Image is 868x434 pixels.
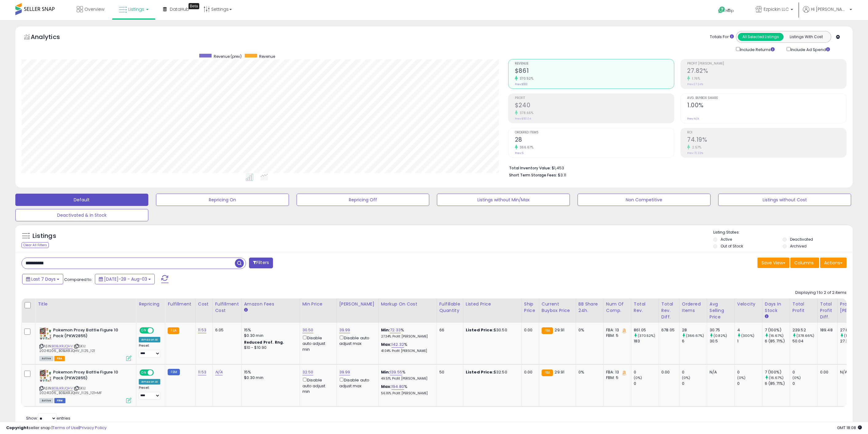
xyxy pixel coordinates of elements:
button: Deactivated & In Stock [15,209,148,221]
div: 7 (100%) [765,327,790,333]
span: Profit [515,97,674,100]
a: 11.53 [198,369,207,375]
span: Hi [PERSON_NAME] [811,6,848,12]
div: 0 [682,369,707,375]
label: Out of Stock [721,243,743,249]
small: (0.82%) [714,333,727,338]
button: Last 7 Days [22,274,63,284]
div: [PERSON_NAME] [339,301,376,307]
span: | SKU: 20241206_B0BJKRJQHV_11.25_121+MF [39,386,102,395]
div: 0 [737,381,762,386]
div: 6 (85.71%) [765,381,790,386]
div: 0 [634,369,659,375]
small: Prev: $183 [515,82,527,86]
div: Disable auto adjust min [302,334,332,352]
span: Ezpickin LLC [764,6,789,12]
div: Ship Price [524,301,536,314]
h5: Analytics [31,33,72,43]
div: FBM: 5 [606,375,626,381]
span: All listings currently available for purchase on Amazon [39,356,53,361]
div: 30.5 [710,338,734,344]
small: 2.57% [690,145,702,150]
div: Disable auto adjust max [339,334,374,346]
li: $1,453 [509,164,842,171]
div: Num of Comp. [606,301,629,314]
small: (16.67%) [769,333,784,338]
div: FBM: 5 [606,333,626,338]
div: FBA: 13 [606,369,626,375]
div: Listed Price [466,301,519,307]
div: Total Profit [792,301,815,314]
span: ON [140,370,148,375]
div: 239.52 [792,327,817,333]
div: $0.30 min [244,333,295,338]
a: 32.50 [302,369,313,375]
div: Include Ad Spend [782,46,840,53]
span: OFF [153,370,163,375]
small: FBM [168,369,180,375]
span: FBM [54,398,65,403]
span: OFF [153,328,163,333]
div: N/A [710,369,730,375]
small: Prev: 72.33% [687,151,703,155]
div: Fulfillment [168,301,193,307]
div: $10 - $10.90 [244,345,295,350]
h2: 74.19% [687,136,846,144]
div: Preset: [139,386,160,400]
div: $30.50 [466,327,517,333]
img: 51emDOdjbBL._SL40_.jpg [39,327,52,340]
span: Help [726,8,734,13]
small: Prev: 27.34% [687,82,703,86]
label: Deactivated [790,237,813,242]
div: Clear All Filters [21,242,49,248]
i: Get Help [718,6,726,14]
small: (378.66%) [796,333,814,338]
b: Min: [381,369,390,375]
button: Listings without Min/Max [437,194,570,206]
span: Revenue [259,54,275,59]
div: 66 [439,327,458,333]
div: Tooltip anchor [189,3,199,9]
div: Total Rev. [634,301,656,314]
div: seller snap | | [6,425,107,431]
div: 0% [578,369,599,375]
b: Total Inventory Value: [509,165,551,171]
b: Listed Price: [466,369,494,375]
div: Min Price [302,301,334,307]
small: (366.67%) [686,333,704,338]
div: 0 [634,381,659,386]
span: [DATE]-28 - Aug-03 [104,276,147,282]
div: 183 [634,338,659,344]
strong: Copyright [6,425,29,431]
small: (370.52%) [638,333,655,338]
h2: $240 [515,102,674,110]
button: Non Competitive [578,194,710,206]
div: 6.05 [215,327,237,333]
a: 194.80 [391,384,404,390]
div: 0 [792,381,817,386]
p: 56.16% Profit [PERSON_NAME] [381,391,432,396]
div: % [381,384,432,395]
a: B0BJKRJQHV [52,386,73,391]
div: 0.00 [820,369,833,375]
b: Listed Price: [466,327,494,333]
small: Amazon Fees. [244,307,248,313]
span: Show: entries [26,415,70,421]
div: ASIN: [39,369,131,402]
div: Disable auto adjust max [339,377,374,389]
small: FBA [542,327,553,334]
div: $0.30 min [244,375,295,381]
div: 0.00 [661,369,675,375]
b: Reduced Prof. Rng. [244,340,284,345]
span: Listings [128,6,144,12]
button: Default [15,194,148,206]
th: The percentage added to the cost of goods (COGS) that forms the calculator for Min & Max prices. [378,298,437,323]
div: Preset: [139,344,160,357]
div: Cost [198,301,210,307]
small: Prev: N/A [687,117,699,120]
span: Revenue (prev) [214,54,242,59]
button: [DATE]-28 - Aug-03 [95,274,155,284]
p: 49.51% Profit [PERSON_NAME] [381,377,432,381]
div: Total Rev. Diff. [661,301,677,320]
span: DataHub [170,6,189,12]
